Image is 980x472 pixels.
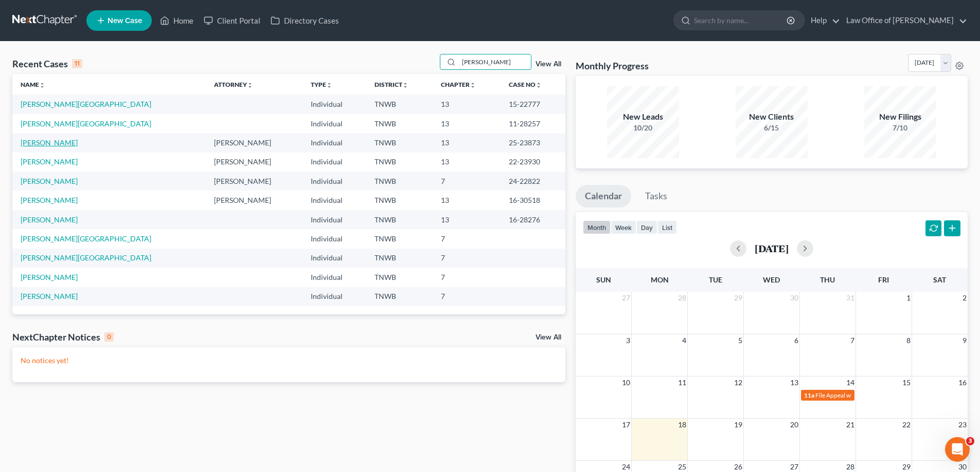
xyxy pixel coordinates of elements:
span: Wed [763,275,780,284]
span: 12 [733,376,743,389]
span: 28 [677,292,687,304]
p: No notices yet! [21,355,557,366]
a: Case Nounfold_more [509,81,542,88]
td: 13 [433,114,501,133]
span: 9 [961,334,968,347]
span: Mon [651,275,669,284]
span: 15 [901,376,912,389]
td: 13 [433,95,501,114]
h2: [DATE] [755,243,789,254]
td: Individual [302,191,366,210]
span: 20 [789,419,799,431]
a: [PERSON_NAME] [21,215,78,224]
td: [PERSON_NAME] [206,153,302,172]
td: TNWB [366,268,433,287]
div: 7/10 [864,123,936,133]
a: [PERSON_NAME] [21,292,78,300]
td: TNWB [366,210,433,229]
button: day [636,220,657,234]
i: unfold_more [402,82,408,88]
td: 7 [433,287,501,306]
td: [PERSON_NAME] [206,133,302,152]
span: 19 [733,419,743,431]
td: 7 [433,268,501,287]
a: [PERSON_NAME] [21,138,78,147]
iframe: Intercom live chat [945,437,970,462]
a: Tasks [636,185,676,207]
td: Individual [302,249,366,268]
td: TNWB [366,114,433,133]
a: Directory Cases [265,11,344,30]
span: 14 [845,376,856,389]
td: 22-23930 [501,153,565,172]
td: Individual [302,172,366,191]
td: 24-22822 [501,172,565,191]
td: Individual [302,229,366,248]
input: Search by name... [459,54,531,69]
a: Client Portal [199,11,265,30]
a: Nameunfold_more [21,81,45,88]
div: Recent Cases [12,58,82,70]
td: TNWB [366,153,433,172]
td: 11-28257 [501,114,565,133]
td: 13 [433,153,501,172]
span: 5 [737,334,743,347]
i: unfold_more [247,82,253,88]
td: Individual [302,114,366,133]
span: Fri [878,275,889,284]
div: 6/15 [736,123,808,133]
td: [PERSON_NAME] [206,172,302,191]
span: 22 [901,419,912,431]
a: Calendar [576,185,631,207]
span: 11 [677,376,687,389]
span: Sun [596,275,611,284]
td: 15-22777 [501,95,565,114]
span: 8 [905,334,912,347]
td: TNWB [366,249,433,268]
span: File Appeal with [PERSON_NAME] [815,391,907,399]
td: 16-30518 [501,191,565,210]
td: 7 [433,172,501,191]
td: TNWB [366,287,433,306]
a: Attorneyunfold_more [214,81,253,88]
span: Thu [820,275,835,284]
a: [PERSON_NAME] [21,273,78,281]
a: [PERSON_NAME] [21,157,78,166]
a: Home [155,11,199,30]
td: 13 [433,210,501,229]
td: Individual [302,268,366,287]
div: New Leads [607,111,679,123]
a: [PERSON_NAME][GEOGRAPHIC_DATA] [21,100,151,108]
span: 13 [789,376,799,389]
span: 3 [625,334,631,347]
a: View All [536,61,561,68]
a: [PERSON_NAME][GEOGRAPHIC_DATA] [21,253,151,262]
td: Individual [302,133,366,152]
span: 4 [681,334,687,347]
span: 23 [957,419,968,431]
i: unfold_more [536,82,542,88]
i: unfold_more [470,82,476,88]
td: Individual [302,210,366,229]
i: unfold_more [326,82,332,88]
td: Individual [302,95,366,114]
span: 31 [845,292,856,304]
span: 29 [733,292,743,304]
td: 13 [433,191,501,210]
td: 25-23873 [501,133,565,152]
span: 17 [621,419,631,431]
a: Help [806,11,840,30]
td: Individual [302,153,366,172]
span: 2 [961,292,968,304]
span: Tue [709,275,722,284]
a: Districtunfold_more [375,81,408,88]
a: Chapterunfold_more [441,81,476,88]
td: [PERSON_NAME] [206,191,302,210]
td: TNWB [366,172,433,191]
a: [PERSON_NAME] [21,196,78,204]
button: list [657,220,677,234]
a: [PERSON_NAME][GEOGRAPHIC_DATA] [21,234,151,243]
a: [PERSON_NAME][GEOGRAPHIC_DATA] [21,119,151,128]
td: 16-28276 [501,210,565,229]
i: unfold_more [39,82,45,88]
